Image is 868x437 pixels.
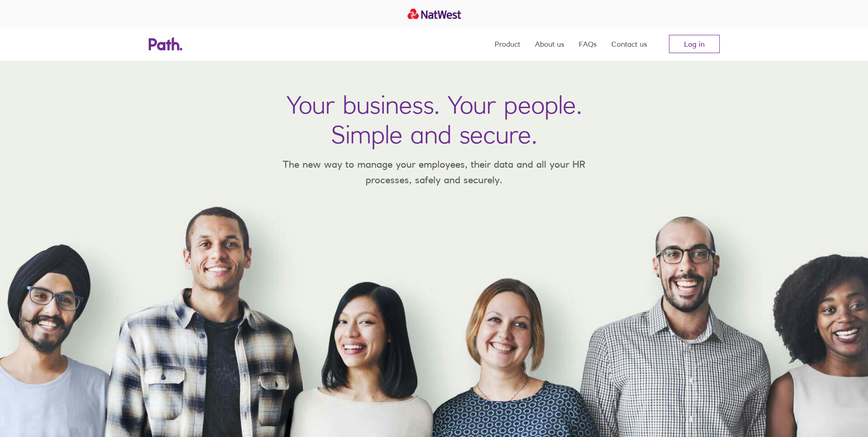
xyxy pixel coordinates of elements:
h1: Your business. Your people. Simple and secure. [286,90,582,149]
a: Log in [669,35,720,53]
p: The new way to manage your employees, their data and all your HR processes, safely and securely. [270,157,599,187]
a: Contact us [611,27,647,60]
a: FAQs [579,27,597,60]
a: Product [495,27,520,60]
a: About us [535,27,564,60]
